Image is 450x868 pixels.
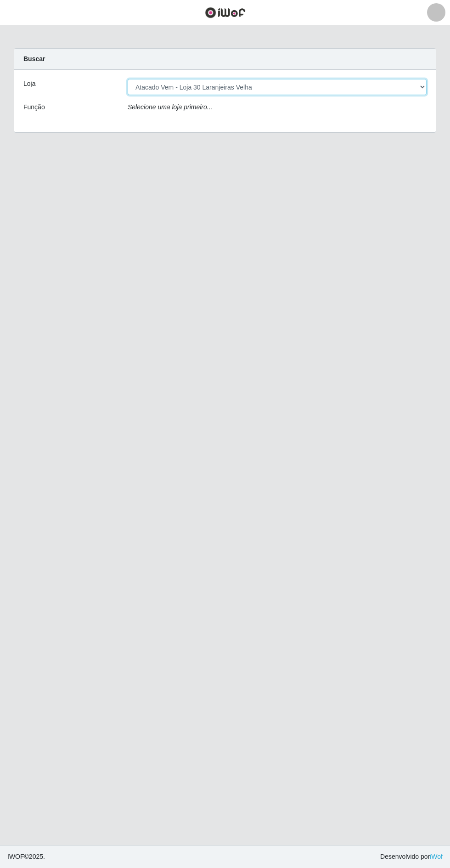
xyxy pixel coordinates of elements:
i: Selecione uma loja primeiro... [128,103,212,111]
img: CoreUI Logo [205,7,246,18]
span: Desenvolvido por [380,852,443,862]
a: iWof [430,853,443,860]
span: © 2025 . [7,852,45,862]
label: Função [23,102,45,112]
strong: Buscar [23,55,45,62]
span: IWOF [7,853,24,860]
label: Loja [23,79,35,89]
